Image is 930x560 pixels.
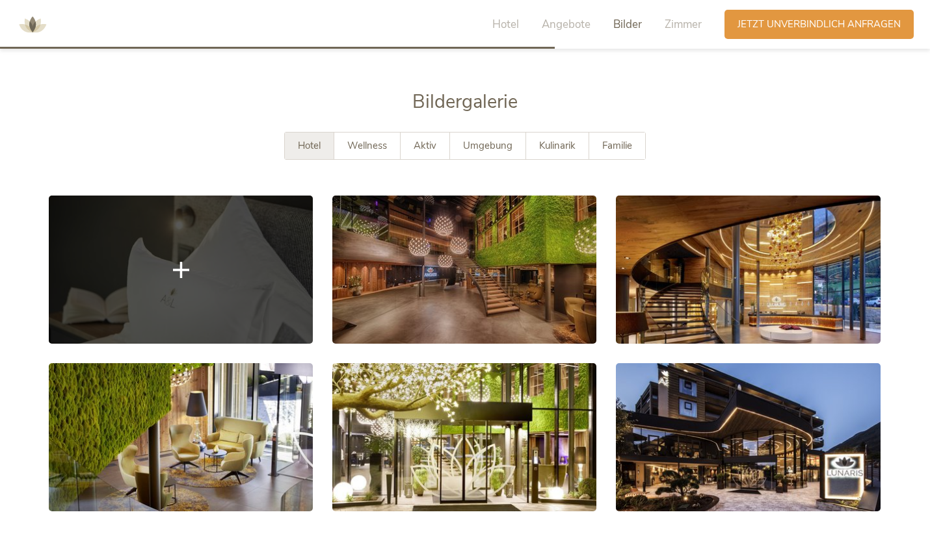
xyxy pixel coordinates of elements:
span: Wellness [347,139,387,152]
span: Zimmer [665,17,702,32]
span: Hotel [492,17,519,32]
span: Kulinarik [539,139,576,152]
span: Angebote [542,17,591,32]
span: Jetzt unverbindlich anfragen [737,18,901,31]
span: Familie [602,139,632,152]
a: AMONTI & LUNARIS Wellnessresort [13,19,52,29]
span: Bildergalerie [412,89,518,114]
span: Hotel [298,139,321,152]
img: AMONTI & LUNARIS Wellnessresort [13,5,52,44]
span: Umgebung [463,139,512,152]
span: Aktiv [414,139,436,152]
span: Bilder [613,17,642,32]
